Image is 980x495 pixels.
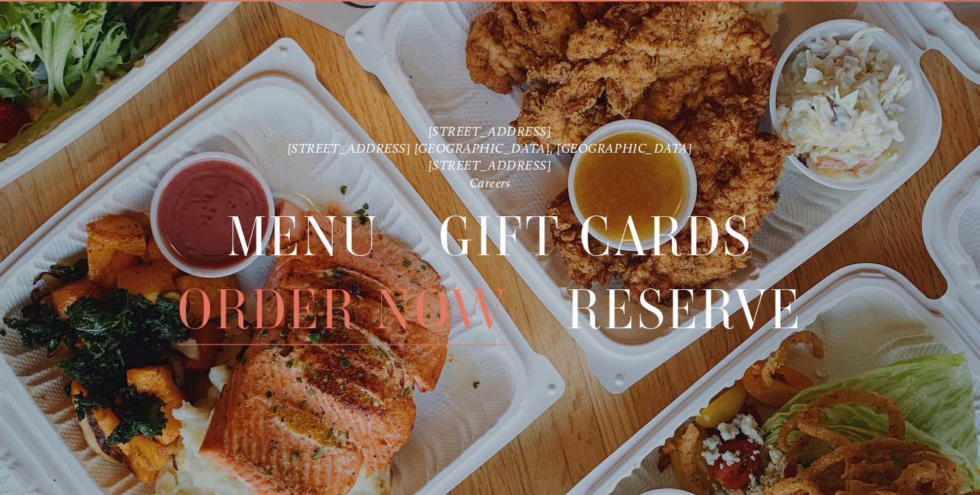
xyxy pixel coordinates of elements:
a: Careers [470,175,511,190]
a: Menu [226,202,380,272]
a: [STREET_ADDRESS] [428,158,552,173]
a: [STREET_ADDRESS] [GEOGRAPHIC_DATA], [GEOGRAPHIC_DATA] [288,140,693,156]
a: [STREET_ADDRESS] [428,123,552,139]
span: Menu [226,202,380,273]
a: Reserve [567,274,802,344]
span: Reserve [567,274,802,345]
a: Gift Cards [439,202,753,272]
span: Gift Cards [439,202,753,273]
span: Order Now [178,274,509,345]
a: Order Now [178,274,509,344]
